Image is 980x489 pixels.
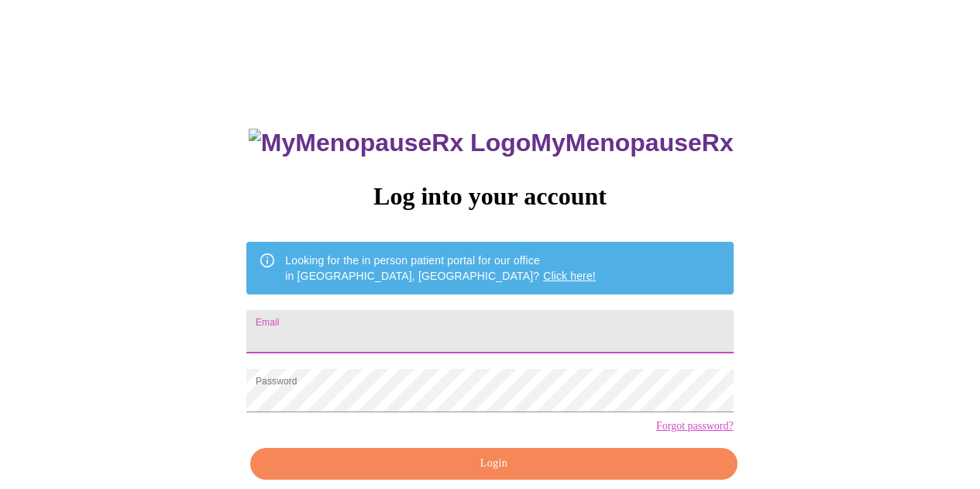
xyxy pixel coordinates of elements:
[543,270,596,282] a: Click here!
[250,448,737,480] button: Login
[656,420,734,432] a: Forgot password?
[249,129,734,157] h3: MyMenopauseRx
[249,129,531,157] img: MyMenopauseRx Logo
[246,182,733,211] h3: Log into your account
[285,246,596,290] div: Looking for the in person patient portal for our office in [GEOGRAPHIC_DATA], [GEOGRAPHIC_DATA]?
[268,454,719,474] span: Login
